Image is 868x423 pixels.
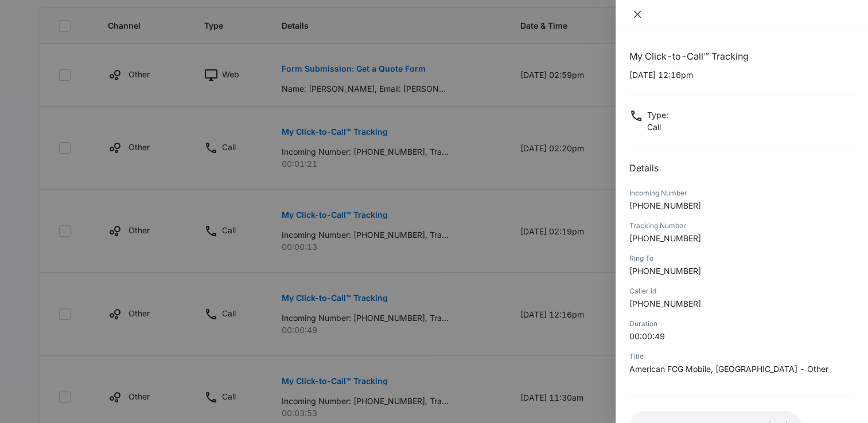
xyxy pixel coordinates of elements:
[647,121,668,133] p: Call
[629,161,854,175] h2: Details
[629,9,645,19] button: Close
[629,233,701,243] span: [PHONE_NUMBER]
[629,266,701,276] span: [PHONE_NUMBER]
[629,331,665,341] span: 00:00:49
[629,69,854,81] p: [DATE] 12:16pm
[629,221,854,231] div: Tracking Number
[629,299,701,308] span: [PHONE_NUMBER]
[629,49,854,63] h1: My Click-to-Call™ Tracking
[629,351,854,362] div: Title
[629,364,828,374] span: American FCG Mobile, [GEOGRAPHIC_DATA] - Other
[633,10,642,19] span: close
[629,319,854,329] div: Duration
[647,109,668,121] p: Type :
[629,188,854,198] div: Incoming Number
[629,253,854,264] div: Ring To
[629,201,701,210] span: [PHONE_NUMBER]
[629,286,854,296] div: Caller Id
